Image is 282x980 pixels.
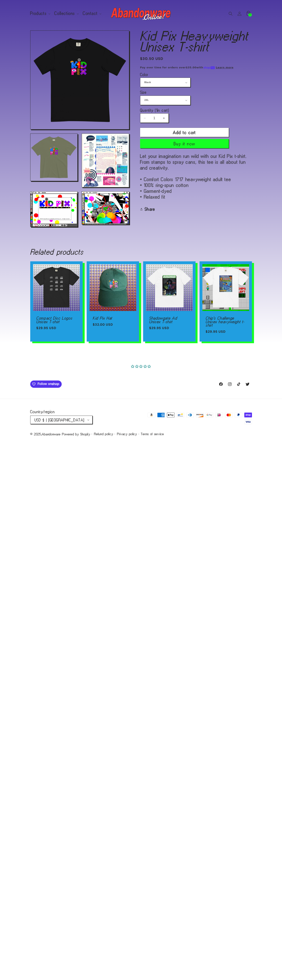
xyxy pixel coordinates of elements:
[30,12,47,15] span: Products
[140,139,229,148] button: Buy it now
[30,249,252,255] h2: Related products
[109,4,173,23] a: Abandonware
[140,90,229,94] label: Size
[94,432,113,436] a: Refund policy
[155,108,169,112] span: ( in cart)
[80,9,103,18] summary: Contact
[140,205,155,214] summary: Share
[28,9,52,18] summary: Products
[156,108,157,112] span: 1
[30,410,93,414] h2: Country/region
[30,416,93,424] button: USD $ | [GEOGRAPHIC_DATA]
[140,128,229,137] button: Add to cart
[140,56,163,62] span: $30.50 USD
[93,316,133,320] a: Kid Pix Hat
[206,316,246,327] a: Chip's Challenge Unisex heavyweight t-shirt
[117,432,137,436] a: Privacy policy
[30,30,130,227] media-gallery: Gallery Viewer
[36,316,77,323] a: Compact Disc Logos Unisex T-shirt
[149,316,189,323] a: Shadowgate Ad Unisex T-shirt
[226,9,235,18] summary: Search
[54,12,75,15] span: Collections
[140,73,229,77] label: Color
[140,153,252,200] div: Let your imagination run wild with our Kid Pix t-shirt. From stamps to spray cans, this tee is al...
[140,30,252,52] h1: Kid Pix Heavyweight Unisex T-shirt
[34,418,84,422] span: USD $ | [GEOGRAPHIC_DATA]
[109,364,173,369] div: Average rating is 0.00 stars
[140,108,229,112] label: Quantity
[30,432,61,436] small: © 2025,
[52,9,80,18] summary: Collections
[111,6,171,22] img: Abandonware
[62,432,90,436] a: Powered by Shopify
[83,12,98,15] span: Contact
[250,13,251,17] span: 1
[42,432,61,436] a: Abandonware
[141,432,164,436] a: Terms of service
